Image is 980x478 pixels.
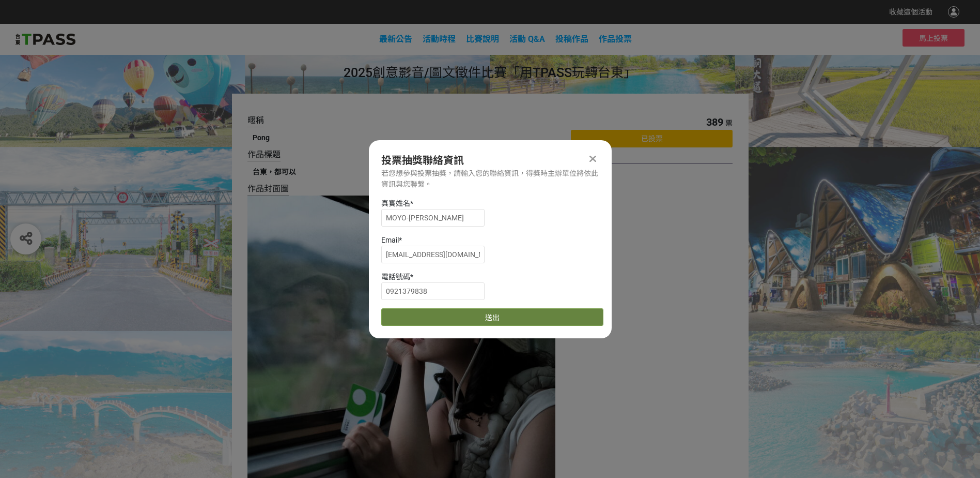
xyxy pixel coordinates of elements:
[381,308,603,326] button: 送出
[381,236,399,244] span: Email
[381,153,599,168] div: 投票抽獎聯絡資訊
[344,65,636,80] span: 2025創意影音/圖文徵件比賽「用TPASS玩轉台東」
[379,34,412,44] a: 最新公告
[381,168,599,190] div: 若您想參與投票抽獎，請輸入您的聯絡資訊，得獎時主辦單位將依此資訊與您聯繫。
[555,34,588,44] span: 投稿作品
[381,199,410,207] span: 真實姓名
[253,132,551,143] div: Pong
[423,34,456,44] a: 活動時程
[247,150,281,159] span: 作品標題
[381,273,410,281] span: 電話號碼
[889,8,932,16] span: 收藏這個活動
[919,34,948,42] span: 馬上投票
[599,34,632,44] span: 作品投票
[247,184,289,193] span: 作品封面圖
[903,29,965,47] button: 馬上投票
[509,34,545,44] a: 活動 Q&A
[247,115,264,125] span: 暱稱
[706,116,723,128] span: 389
[253,167,551,177] div: 台東，都可以
[725,119,733,127] span: 票
[641,135,663,143] span: 已投票
[466,34,499,44] a: 比賽說明
[15,32,75,47] img: 2025創意影音/圖文徵件比賽「用TPASS玩轉台東」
